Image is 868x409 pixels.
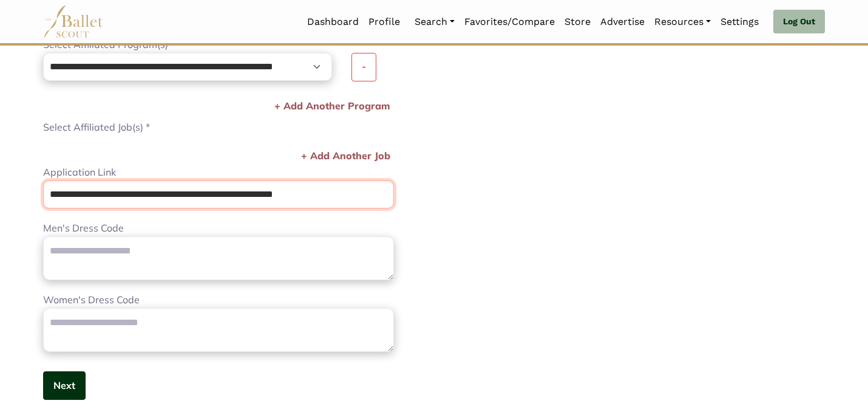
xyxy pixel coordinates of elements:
[43,292,140,308] label: Women's Dress Code
[560,9,595,35] a: Store
[410,9,459,35] a: Search
[302,9,364,35] a: Dashboard
[43,221,124,236] label: Men's Dress Code
[43,371,86,400] button: Next
[271,98,394,115] button: + Add Another Program
[459,9,560,35] a: Favorites/Compare
[297,148,394,165] button: + Add Another Job
[595,9,649,35] a: Advertise
[649,9,716,35] a: Resources
[716,9,764,35] a: Settings
[351,53,376,81] button: -
[773,10,825,34] a: Log Out
[43,120,150,136] label: Select Affiliated Job(s) *
[364,9,405,35] a: Profile
[43,165,116,180] label: Application Link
